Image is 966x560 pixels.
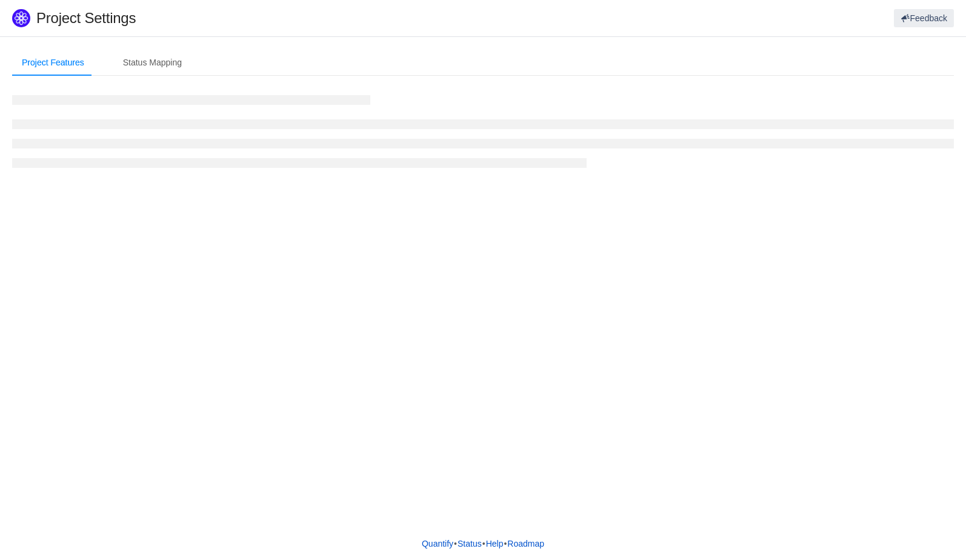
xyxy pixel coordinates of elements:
[12,9,30,27] img: Quantify
[454,539,457,548] span: •
[457,535,482,553] a: Status
[507,535,545,553] a: Roadmap
[504,539,507,548] span: •
[36,9,578,27] h1: Project Settings
[113,49,192,76] div: Status Mapping
[485,535,504,553] a: Help
[482,539,485,548] span: •
[894,9,954,27] button: Feedback
[421,535,454,553] a: Quantify
[12,49,94,76] div: Project Features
